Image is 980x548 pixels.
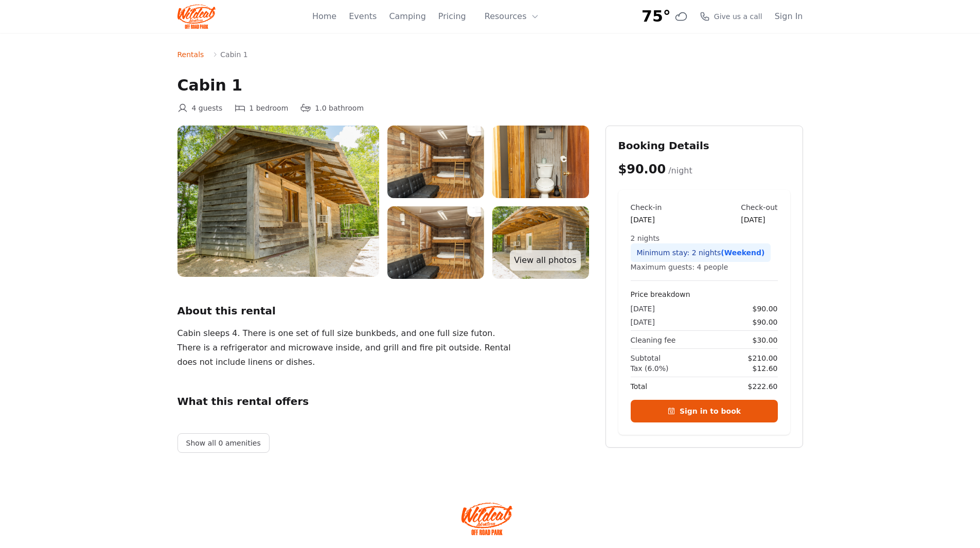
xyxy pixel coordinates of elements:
[631,289,778,299] h4: Price breakdown
[753,335,778,345] span: $30.00
[700,11,762,22] a: Give us a call
[753,304,778,314] span: $90.00
[631,317,655,327] span: [DATE]
[631,335,676,345] span: Cleaning fee
[177,49,803,60] nav: Breadcrumb
[753,363,778,374] span: $12.60
[631,353,661,363] span: Subtotal
[753,317,778,327] span: $90.00
[721,249,764,257] span: (Weekend)
[631,363,669,374] span: Tax (6.0%)
[741,202,777,213] div: Check-out
[461,502,513,535] img: Wildcat Offroad park
[387,126,484,198] img: WildcatOffroad_Cabin1_04%20(1).jpg
[631,400,778,422] a: Sign in to book
[249,103,288,113] span: 1 bedroom
[618,138,790,153] h2: Booking Details
[668,166,692,175] span: /night
[177,126,379,277] img: WildcatOffroad_Cabin1_11.jpg
[748,353,778,363] span: $210.00
[312,10,336,23] a: Home
[631,381,648,392] span: Total
[478,6,545,27] button: Resources
[714,11,762,22] span: Give us a call
[438,10,466,23] a: Pricing
[492,206,589,279] img: WildcatOffroad_Cabin1_12.jpg
[177,4,216,29] img: Wildcat Logo
[177,49,204,60] a: Rentals
[177,326,518,369] div: Cabin sleeps 4. There is one set of full size bunkbeds, and one full size futon. There is a refri...
[177,76,803,95] h1: Cabin 1
[349,10,377,23] a: Events
[177,433,270,453] button: Show all 0 amenities
[631,202,662,213] div: Check-in
[748,381,778,392] span: $222.60
[642,7,671,26] span: 75°
[741,215,777,225] div: [DATE]
[775,10,803,23] a: Sign In
[631,233,778,243] div: 2 nights
[192,103,223,113] span: 4 guests
[631,262,778,272] div: Maximum guests: 4 people
[177,394,589,409] h2: What this rental offers
[220,49,247,60] span: Cabin 1
[631,304,655,314] span: [DATE]
[618,162,666,176] span: $90.00
[631,215,662,225] div: [DATE]
[387,206,484,279] img: WildcatOffroad_Cabin1_04.jpg
[315,103,364,113] span: 1.0 bathroom
[631,243,771,262] div: Minimum stay: 2 nights
[177,304,589,318] h2: About this rental
[492,126,589,198] img: WildcatOffroad_Cabin1_07.jpg
[510,250,580,271] a: View all photos
[389,10,425,23] a: Camping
